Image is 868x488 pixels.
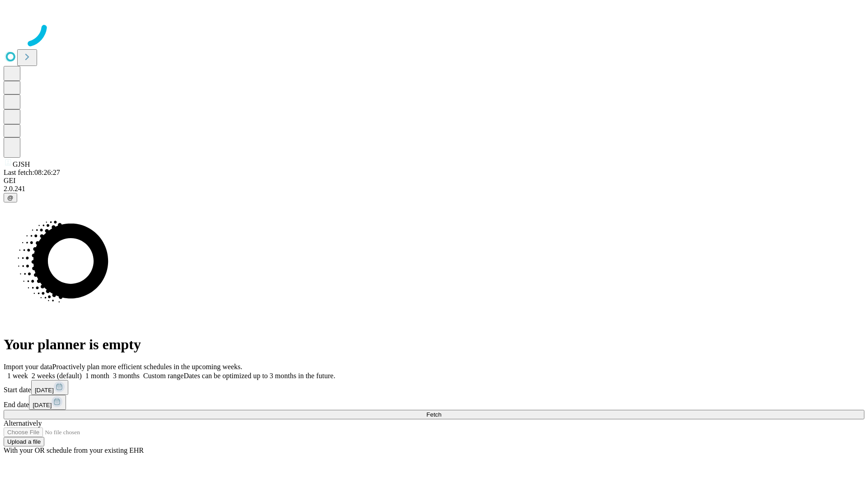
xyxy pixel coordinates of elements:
[52,363,242,371] span: Proactively plan more efficient schedules in the upcoming weeks.
[4,363,52,371] span: Import your data
[184,372,335,380] span: Dates can be optimized up to 3 months in the future.
[31,380,68,395] button: [DATE]
[4,437,44,446] button: Upload a file
[4,410,864,419] button: Fetch
[4,395,864,410] div: End date
[4,419,42,427] span: Alternatively
[4,380,864,395] div: Start date
[113,372,140,380] span: 3 months
[143,372,184,380] span: Custom range
[4,336,864,353] h1: Your planner is empty
[7,194,14,201] span: @
[32,372,82,380] span: 2 weeks (default)
[4,193,17,202] button: @
[29,395,66,410] button: [DATE]
[4,169,60,176] span: Last fetch: 08:26:27
[7,372,28,380] span: 1 week
[33,402,52,408] span: [DATE]
[4,185,864,193] div: 2.0.241
[4,177,864,185] div: GEI
[426,411,441,418] span: Fetch
[13,160,30,168] span: GJSH
[85,372,109,380] span: 1 month
[4,446,144,454] span: With your OR schedule from your existing EHR
[35,387,54,394] span: [DATE]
